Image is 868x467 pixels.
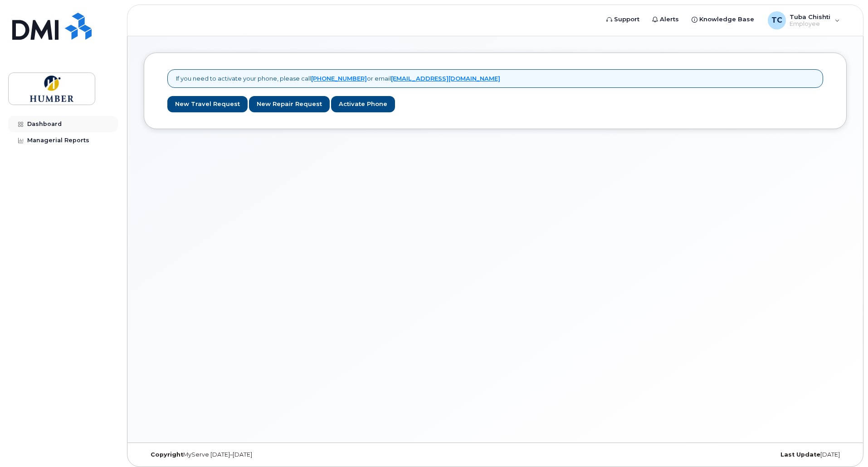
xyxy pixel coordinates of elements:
[331,96,395,113] a: Activate Phone
[311,75,367,82] a: [PHONE_NUMBER]
[780,451,820,458] strong: Last Update
[144,451,378,458] div: MyServe [DATE]–[DATE]
[176,74,500,83] p: If you need to activate your phone, please call or email
[391,75,500,82] a: [EMAIL_ADDRESS][DOMAIN_NAME]
[151,451,183,458] strong: Copyright
[612,451,847,458] div: [DATE]
[249,96,330,113] a: New Repair Request
[167,96,248,113] a: New Travel Request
